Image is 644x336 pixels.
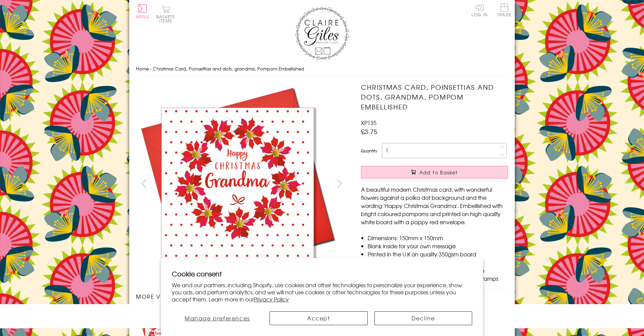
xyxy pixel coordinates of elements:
[156,5,175,23] button: Basket0 items
[361,119,376,127] span: XP135
[374,311,473,325] button: Decline
[332,176,347,191] button: next
[295,7,349,60] img: Claire Giles Greetings Cards
[172,311,263,325] button: Manage preferences
[270,311,368,325] button: Accept
[136,82,339,286] img: Christmas Card, Poinsettias and dots, grandma, Pompom Embellished
[136,4,149,19] button: Menu
[361,166,508,178] button: Add to Basket
[368,250,508,258] li: Printed in the U.K on quality 350gsm board
[361,148,377,154] label: Quantity
[172,269,472,278] h2: Cookie consent
[185,314,250,322] span: Manage preferences
[136,14,149,20] span: Menu
[153,65,304,72] span: Christmas Card, Poinsettias and dots, grandma, Pompom Embellished
[254,295,289,303] a: Privacy Policy
[136,62,508,76] nav: breadcrumbs
[136,65,149,72] a: Home
[497,3,511,18] a: Trade
[172,281,472,302] p: We and our partners, including Shopify, use cookies and other technologies to personalize your ex...
[361,82,508,111] h1: Christmas Card, Poinsettias and dots, grandma, Pompom Embellished
[361,185,508,226] p: A beautiful modern Christmas card, with wonderful flowers against a polka dot background and the ...
[136,292,347,300] h3: More views
[368,242,508,250] li: Blank inside for your own message
[419,169,458,176] span: Add to Basket
[347,82,550,286] img: Christmas Card, Poinsettias and dots, grandma, Pompom Embellished
[136,176,151,191] button: prev
[497,3,511,17] span: Trade
[368,234,508,242] li: Dimensions: 150mm x 150mm
[150,65,152,72] span: ›
[159,14,175,24] span: 0 items
[471,3,488,17] a: Log In
[361,127,377,136] span: £3.75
